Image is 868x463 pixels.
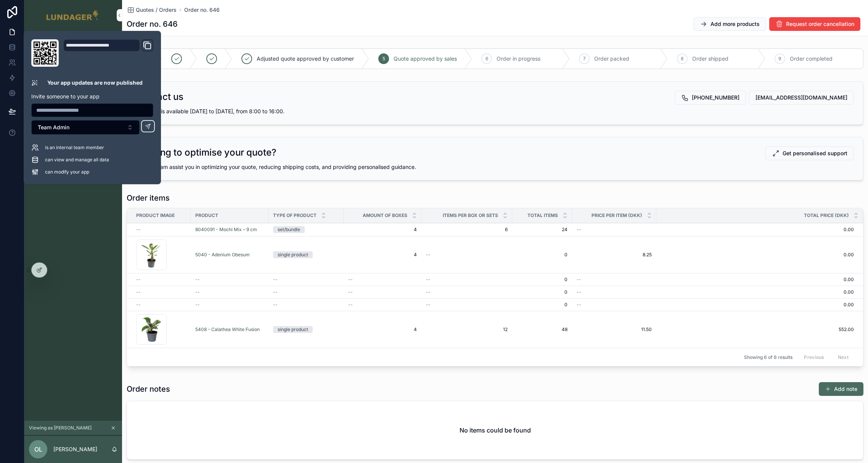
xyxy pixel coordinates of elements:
[577,277,581,283] span: --
[278,226,300,233] div: set/bundle
[656,277,854,283] span: 0.00
[136,289,141,295] span: --
[749,91,854,104] button: [EMAIL_ADDRESS][DOMAIN_NAME]
[195,212,218,219] span: Product
[755,94,847,101] span: [EMAIL_ADDRESS][DOMAIN_NAME]
[594,55,629,63] span: Order packed
[195,302,200,308] span: --
[273,289,278,295] span: --
[804,212,849,219] span: Total price (DKK)
[675,91,746,104] button: [PHONE_NUMBER]
[348,252,417,258] span: 4
[577,302,581,308] span: --
[592,212,642,219] span: Price per item (DKK)
[136,146,276,159] h2: Looking to optimise your quote?
[426,277,431,283] span: --
[656,302,854,308] span: 0.00
[53,445,97,453] p: [PERSON_NAME]
[786,20,854,28] span: Request order cancellation
[693,17,766,31] button: Add more products
[348,277,353,283] span: --
[765,146,854,160] button: Get personalised support
[47,79,143,87] p: Your app updates are now published
[517,277,567,283] span: 0
[348,289,353,295] span: --
[348,302,353,308] span: --
[577,289,581,295] span: --
[443,212,498,219] span: Items per box or sets
[278,326,308,333] div: single product
[45,169,89,175] span: can modify your app
[819,382,863,396] button: Add note
[45,157,109,163] span: can view and manage all data
[790,55,833,63] span: Order completed
[426,252,431,258] span: --
[527,212,558,219] span: Total items
[136,164,416,170] span: Let our team assist you in optimizing your quote, reducing shipping costs, and providing personal...
[778,56,781,62] span: 9
[656,289,854,295] span: 0.00
[497,55,540,63] span: Order in progress
[195,277,200,283] span: --
[127,384,170,394] h1: Order notes
[195,252,250,258] a: 5040 - Adenium Obesum
[34,445,42,454] span: OL
[744,354,792,360] span: Showing 6 of 6 results
[348,227,417,233] span: 4
[426,289,431,295] span: --
[517,326,567,333] span: 48
[577,227,581,233] span: --
[426,227,508,233] span: 6
[769,17,860,31] button: Request order cancellation
[195,227,257,233] a: 8040091 - Mochi Mix – 9 cm
[184,6,220,14] a: Order no. 646
[127,6,177,14] a: Quotes / Orders
[692,55,728,63] span: Order shipped
[517,227,567,233] span: 24
[24,31,122,136] div: scrollable content
[273,212,317,219] span: Type of product
[363,212,407,219] span: Amount of boxes
[127,193,170,203] h1: Order items
[273,302,278,308] span: --
[195,326,260,333] span: 5408 - Calathea White Fusion
[577,326,652,333] span: 11.50
[257,55,354,63] span: Adjusted quote approved by customer
[38,124,69,131] span: Team Admin
[517,302,567,308] span: 0
[136,302,141,308] span: --
[273,277,278,283] span: --
[45,145,104,151] span: is an internal team member
[681,56,683,62] span: 8
[485,56,488,62] span: 6
[656,227,854,233] span: 0.00
[46,9,100,21] img: App logo
[31,120,140,135] button: Select Button
[29,425,92,431] span: Viewing as [PERSON_NAME]
[426,326,508,333] span: 12
[656,326,854,333] span: 552.00
[31,93,153,100] p: Invite someone to your app
[710,20,760,28] span: Add more products
[517,289,567,295] span: 0
[278,251,308,258] div: single product
[394,55,457,63] span: Quote approved by sales
[517,252,567,258] span: 0
[583,56,586,62] span: 7
[656,252,854,258] span: 0.00
[195,289,200,295] span: --
[383,56,385,62] span: 5
[426,302,431,308] span: --
[136,108,285,114] span: Our team is available [DATE] to [DATE], from 8:00 to 16:00.
[136,277,141,283] span: --
[127,19,178,29] h1: Order no. 646
[692,94,739,101] span: [PHONE_NUMBER]
[460,426,531,435] h2: No items could be found
[783,150,847,157] span: Get personalised support
[63,39,153,67] div: Domain and Custom Link
[577,252,652,258] span: 8.25
[136,212,175,219] span: Product image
